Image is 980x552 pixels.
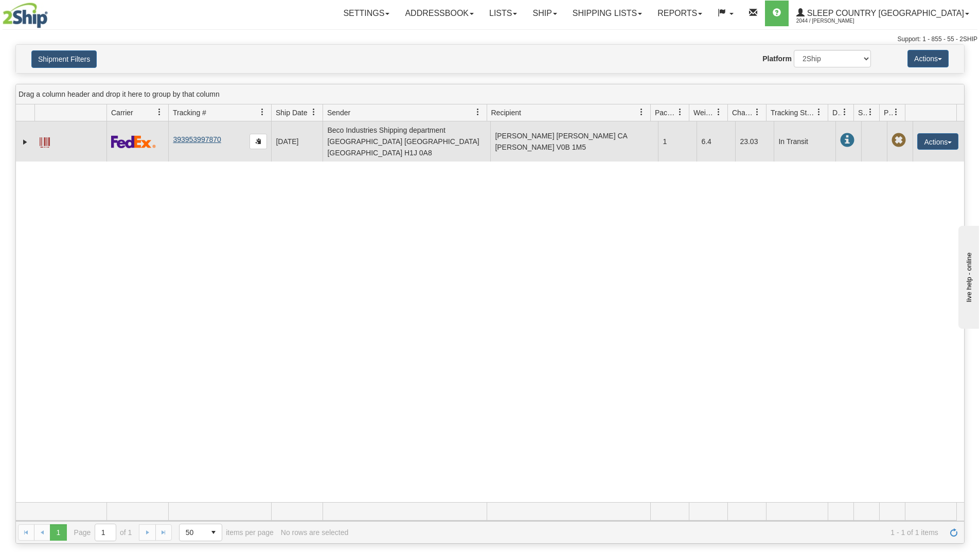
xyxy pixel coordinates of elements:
[74,524,132,541] span: Page of 1
[40,133,50,149] a: Label
[655,108,676,118] span: Packages
[565,1,650,26] a: Shipping lists
[732,108,754,118] span: Charge
[633,103,650,121] a: Recipient filter column settings
[31,50,97,68] button: Shipment Filters
[658,121,697,162] td: 1
[469,103,487,121] a: Sender filter column settings
[697,121,735,162] td: 6.4
[179,524,222,541] span: Page sizes drop down
[525,1,564,26] a: Ship
[832,108,841,118] span: Delivery Status
[205,524,222,541] span: select
[8,9,95,16] div: live help - online
[650,1,710,26] a: Reports
[491,108,521,118] span: Recipient
[271,121,323,162] td: [DATE]
[892,133,906,148] span: Pickup Not Assigned
[179,524,274,541] span: items per page
[671,103,689,121] a: Packages filter column settings
[862,103,879,121] a: Shipment Issues filter column settings
[789,1,977,26] a: Sleep Country [GEOGRAPHIC_DATA] 2044 / [PERSON_NAME]
[735,121,774,162] td: 23.03
[250,134,267,149] button: Copy to clipboard
[327,108,350,118] span: Sender
[836,103,853,121] a: Delivery Status filter column settings
[884,108,893,118] span: Pickup Status
[490,121,658,162] td: [PERSON_NAME] [PERSON_NAME] CA [PERSON_NAME] V0B 1M5
[907,50,949,67] button: Actions
[3,3,48,28] img: logo2044.jpg
[482,1,525,26] a: Lists
[858,108,867,118] span: Shipment Issues
[397,1,482,26] a: Addressbook
[50,524,66,541] span: Page 1
[774,121,835,162] td: In Transit
[355,528,938,537] span: 1 - 1 of 1 items
[771,108,815,118] span: Tracking Status
[111,135,156,148] img: 2 - FedEx Express®
[693,108,715,118] span: Weight
[186,527,199,538] span: 50
[840,133,854,148] span: In Transit
[281,528,349,537] div: No rows are selected
[810,103,828,121] a: Tracking Status filter column settings
[173,135,221,144] a: 393953997870
[796,16,874,26] span: 2044 / [PERSON_NAME]
[917,133,958,150] button: Actions
[710,103,727,121] a: Weight filter column settings
[16,84,964,104] div: grid grouping header
[151,103,168,121] a: Carrier filter column settings
[173,108,206,118] span: Tracking #
[20,137,30,147] a: Expand
[887,103,905,121] a: Pickup Status filter column settings
[956,223,979,328] iframe: chat widget
[3,35,977,44] div: Support: 1 - 855 - 55 - 2SHIP
[95,524,116,541] input: Page 1
[762,54,792,64] label: Platform
[111,108,133,118] span: Carrier
[323,121,490,162] td: Beco Industries Shipping department [GEOGRAPHIC_DATA] [GEOGRAPHIC_DATA] [GEOGRAPHIC_DATA] H1J 0A8
[335,1,397,26] a: Settings
[946,524,962,541] a: Refresh
[749,103,766,121] a: Charge filter column settings
[276,108,307,118] span: Ship Date
[305,103,323,121] a: Ship Date filter column settings
[254,103,271,121] a: Tracking # filter column settings
[805,9,964,17] span: Sleep Country [GEOGRAPHIC_DATA]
